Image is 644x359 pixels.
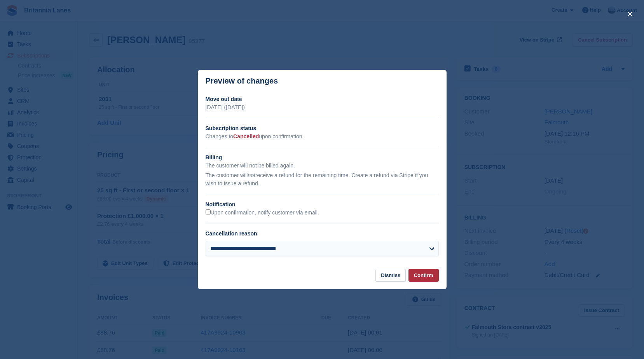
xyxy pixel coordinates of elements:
p: Preview of changes [206,77,278,85]
button: Confirm [408,269,439,282]
p: [DATE] ([DATE]) [206,103,439,112]
button: close [624,8,636,20]
span: Cancelled [233,133,259,139]
h2: Notification [206,200,439,209]
label: Cancellation reason [206,230,257,237]
h2: Move out date [206,95,439,103]
p: The customer will receive a refund for the remaining time. Create a refund via Stripe if you wish... [206,171,439,188]
em: not [248,172,255,178]
h2: Subscription status [206,124,439,132]
button: Dismiss [375,269,406,282]
p: The customer will not be billed again. [206,162,439,170]
h2: Billing [206,153,439,162]
p: Changes to upon confirmation. [206,132,439,141]
input: Upon confirmation, notify customer via email. [206,209,211,214]
label: Upon confirmation, notify customer via email. [206,209,319,216]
